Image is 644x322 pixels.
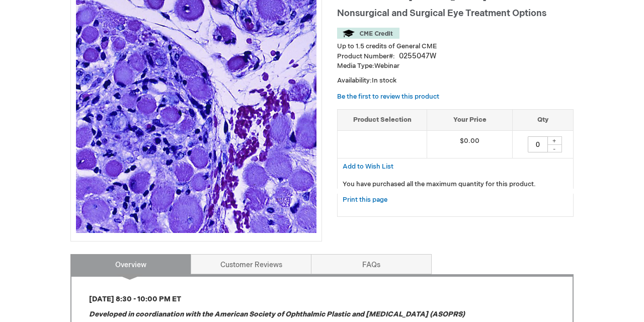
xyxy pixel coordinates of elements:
a: Customer Reviews [191,254,311,274]
input: Qty [528,136,548,152]
th: Product Selection [338,110,427,131]
a: FAQs [311,254,432,274]
th: Your Price [427,110,513,131]
th: Qty [512,110,573,131]
em: Developed in coordianation with the American Society of Ophthalmic Plastic and [MEDICAL_DATA] (AS... [89,310,465,318]
a: Print this page [343,194,387,206]
p: Webinar [337,61,574,71]
div: - [547,144,562,152]
td: $0.00 [427,130,513,158]
span: In stock [372,76,396,85]
li: Up to 1.5 credits of General CME [337,42,574,51]
a: Be the first to review this product [337,93,439,101]
strong: Product Number [337,52,395,60]
div: 0255047W [399,51,436,61]
p: Availability: [337,76,574,86]
div: + [547,136,562,145]
img: CME Credit [337,28,399,39]
a: Add to Wish List [343,162,393,171]
strong: Media Type: [337,62,374,70]
span: Add to Wish List [343,163,393,171]
strong: [DATE] 8:30 - 10:00 PM ET [89,295,181,303]
a: Overview [70,254,191,274]
p: You have purchased all the maximum quantity for this product. [343,180,568,189]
